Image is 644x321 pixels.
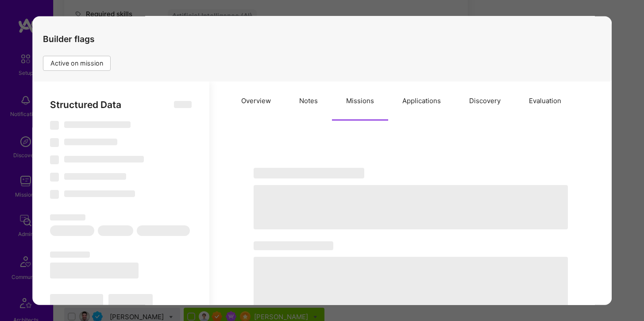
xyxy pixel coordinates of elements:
span: ‌ [108,294,153,310]
span: ‌ [254,241,333,250]
button: Notes [285,81,332,120]
button: Evaluation [515,81,575,120]
span: ‌ [64,190,135,197]
span: ‌ [50,214,85,220]
span: ‌ [50,294,103,310]
span: ‌ [254,257,568,310]
span: ‌ [64,173,126,180]
span: ‌ [174,101,192,108]
div: modal [32,16,612,305]
button: Missions [332,81,388,120]
span: ‌ [98,225,133,236]
span: Structured Data [50,99,121,110]
span: ‌ [64,139,117,145]
span: ‌ [50,190,59,199]
h4: Builder flags [43,34,118,44]
div: Active on mission [43,56,111,71]
span: ‌ [137,225,190,236]
span: ‌ [64,121,131,128]
span: ‌ [50,138,59,147]
button: Discovery [455,81,515,120]
span: ‌ [50,121,59,130]
span: ‌ [50,251,90,258]
span: ‌ [50,225,94,236]
span: ‌ [50,155,59,164]
span: ‌ [64,156,144,162]
button: Overview [227,81,285,120]
span: ‌ [50,263,139,278]
span: ‌ [254,185,568,229]
span: ‌ [254,168,364,178]
span: ‌ [50,173,59,182]
button: Applications [388,81,455,120]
